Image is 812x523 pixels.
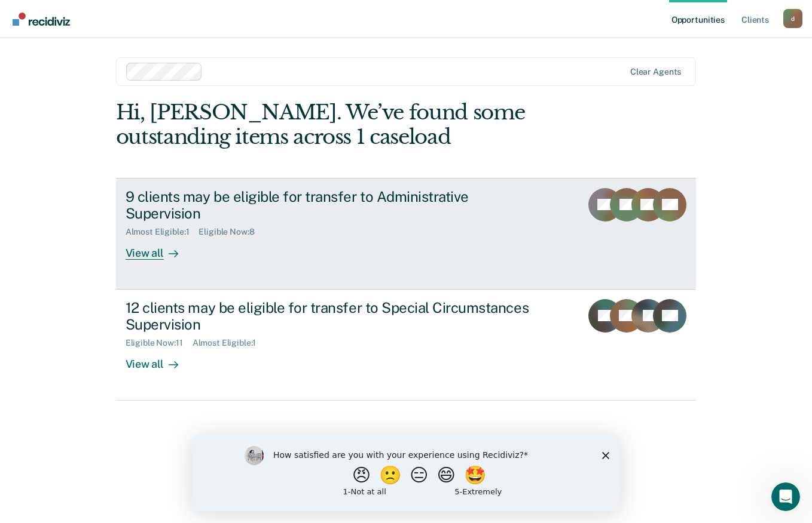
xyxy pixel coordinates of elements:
[126,299,545,334] div: 12 clients may be eligible for transfer to Special Circumstances Supervision
[199,227,264,237] div: Eligible Now : 8
[13,13,70,26] img: Recidiviz
[126,338,193,348] div: Eligible Now : 11
[192,434,620,511] iframe: Survey by Kim from Recidiviz
[193,338,266,348] div: Almost Eligible : 1
[116,290,697,401] a: 12 clients may be eligible for transfer to Special Circumstances SupervisionEligible Now:11Almost...
[126,227,199,237] div: Almost Eligible : 1
[126,237,193,260] div: View all
[630,67,681,77] div: Clear agents
[783,9,802,28] div: d
[771,482,800,511] iframe: Intercom live chat
[116,100,580,149] div: Hi, [PERSON_NAME]. We’ve found some outstanding items across 1 caseload
[783,9,802,28] button: Profile dropdown button
[126,348,193,371] div: View all
[126,188,545,223] div: 9 clients may be eligible for transfer to Administrative Supervision
[116,178,697,290] a: 9 clients may be eligible for transfer to Administrative SupervisionAlmost Eligible:1Eligible Now...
